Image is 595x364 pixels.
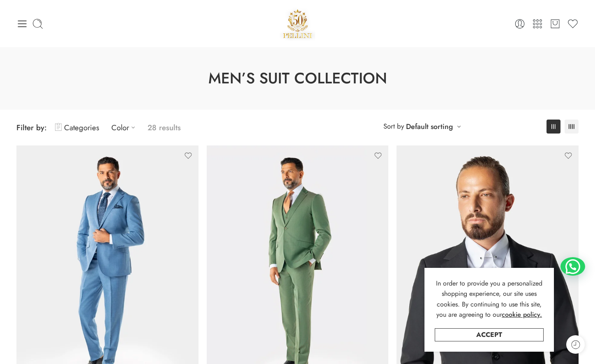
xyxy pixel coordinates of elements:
p: 28 results [148,118,181,137]
a: cookie policy. [502,309,542,320]
span: In order to provide you a personalized shopping experience, our site uses cookies. By continuing ... [436,279,542,320]
span: Sort by [383,120,404,133]
a: Default sorting [406,121,453,132]
a: Pellini - [280,6,315,41]
img: Pellini [280,6,315,41]
a: Accept [435,328,544,341]
a: Categories [55,118,99,137]
a: Wishlist [567,18,579,30]
a: Color [111,118,139,137]
a: Cart [549,18,561,30]
span: Filter by: [16,122,47,133]
h1: Men’s Suit Collection [21,68,574,89]
a: Login / Register [514,18,526,30]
